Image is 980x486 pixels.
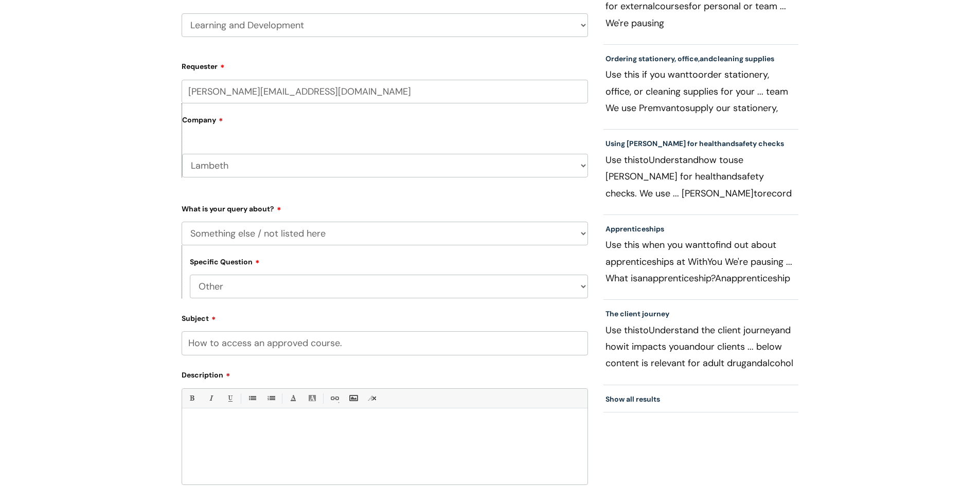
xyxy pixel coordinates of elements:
span: and [684,340,700,353]
label: Subject [182,311,588,323]
p: Use this when you want find out about apprenticeships at WithYou We're pausing ... What is appren... [605,237,797,286]
span: and [775,324,791,336]
input: Email [182,80,588,103]
span: and [721,170,737,183]
span: to [639,324,649,336]
a: Bold (Ctrl-B) [185,392,198,405]
label: Requester [182,59,588,71]
a: Back Color [306,392,318,405]
a: Ordering stationery, office,andcleaning supplies [605,54,774,63]
a: Insert Image... [347,392,360,405]
a: Apprenticeships [605,224,664,233]
span: to [754,187,763,200]
span: and [746,357,762,369]
a: Link [328,392,341,405]
p: Use this Understand use [PERSON_NAME] for health safety checks. We use ... [PERSON_NAME] record h... [605,152,797,201]
span: An [715,272,726,284]
label: What is your query about? [182,201,588,213]
span: how [699,154,717,166]
a: • Unordered List (Ctrl-Shift-7) [245,392,258,405]
a: 1. Ordered List (Ctrl-Shift-8) [264,392,277,405]
span: to [706,239,716,251]
span: and [722,139,735,148]
a: Using [PERSON_NAME] for healthandsafety checks [605,139,784,148]
span: to [676,102,685,114]
p: Use this if you want order stationery, office, or cleaning supplies for your ... team We use Prem... [605,66,797,116]
p: Use this Understand the client journey it impacts you our clients ... below content is relevant f... [605,322,797,371]
a: The client journey [605,309,669,318]
label: Specific Question [190,256,260,266]
span: to [689,68,698,81]
a: Remove formatting (Ctrl-\) [366,392,379,405]
span: to [719,154,728,166]
label: Description [182,367,588,380]
span: how [605,340,623,353]
span: and [700,54,713,63]
label: Company [182,112,588,135]
a: Font Color [287,392,299,405]
a: Underline(Ctrl-U) [223,392,236,405]
a: Italic (Ctrl-I) [204,392,217,405]
a: Show all results [605,394,660,404]
span: an [637,272,648,284]
span: to [639,154,649,166]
